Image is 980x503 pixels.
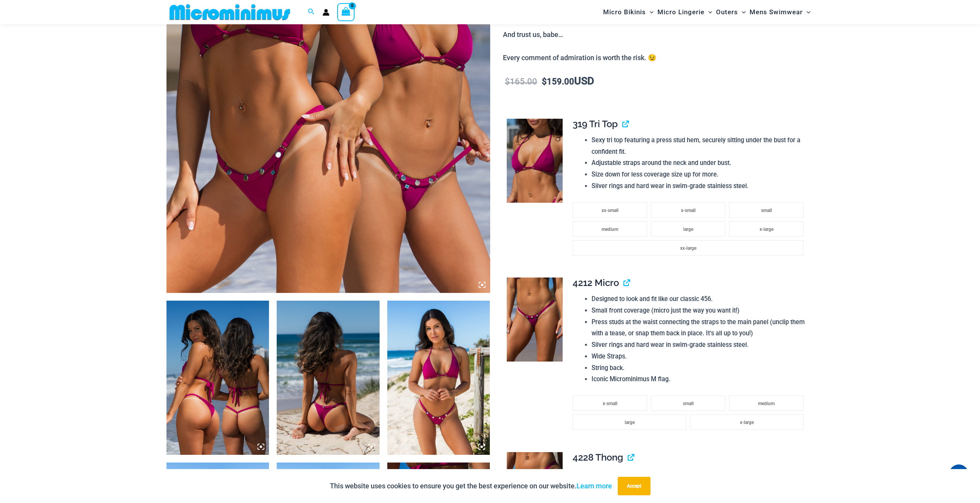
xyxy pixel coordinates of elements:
span: x-large [740,420,754,425]
li: Press studs at the waist connecting the straps to the main panel (unclip them with a tease, or sn... [592,316,807,339]
li: large [651,221,725,237]
li: Size down for less coverage size up for more. [592,169,807,180]
span: $ [542,77,547,86]
li: Small front coverage (micro just the way you want it!) [592,305,807,316]
p: USD [503,76,814,87]
li: Silver rings and hard wear in swim-grade stainless steel. [592,180,807,192]
li: Iconic Microminimus M flag. [592,373,807,385]
bdi: 165.00 [505,77,537,86]
li: medium [729,395,803,411]
span: Menu Toggle [704,2,712,22]
li: String back. [592,362,807,374]
span: x-large [760,227,773,232]
span: xx-large [680,246,696,251]
span: $ [505,77,510,86]
a: Mens SwimwearMenu ToggleMenu Toggle [748,2,812,22]
li: Adjustable straps around the neck and under bust. [592,157,807,169]
li: xx-large [573,240,803,256]
img: Tight Rope Pink 319 Top [507,119,563,203]
li: Wide Straps. [592,351,807,362]
li: xx-small [573,202,647,218]
a: Micro LingerieMenu ToggleMenu Toggle [656,2,714,22]
span: small [761,208,772,213]
li: small [651,395,725,411]
span: 319 Tri Top [573,118,618,130]
span: Micro Lingerie [657,2,704,22]
li: x-small [651,202,725,218]
img: Tight Rope Pink 319 4212 Micro [507,278,563,362]
img: MM SHOP LOGO FLAT [166,3,293,21]
li: Sexy tri top featuring a press stud hem, securely sitting under the bust for a confident fit. [592,135,807,157]
span: Micro Bikinis [603,2,646,22]
li: large [573,414,686,430]
span: 4212 Micro [573,277,619,288]
li: medium [573,221,647,237]
span: x-small [603,401,617,406]
a: Search icon link [308,7,315,17]
span: Outers [716,2,738,22]
span: medium [758,401,775,406]
span: large [683,227,693,232]
span: Menu Toggle [803,2,810,22]
span: small [683,401,694,406]
span: Menu Toggle [646,2,654,22]
a: View Shopping Cart, empty [337,3,355,21]
li: x-large [690,414,803,430]
li: Silver rings and hard wear in swim-grade stainless steel. [592,339,807,351]
p: This website uses cookies to ensure you get the best experience on our website. [330,480,612,492]
button: Accept [618,477,651,495]
bdi: 159.00 [542,77,574,86]
img: Tight Rope Pink 319 Top 4228 Thong [387,301,490,455]
span: Mens Swimwear [750,2,803,22]
li: small [729,202,803,218]
span: 4228 Thong [573,452,623,463]
img: Tight Rope Pink 319 Top 4228 Thong [277,301,380,455]
span: large [625,420,635,425]
a: Learn more [577,482,612,490]
a: OutersMenu ToggleMenu Toggle [714,2,748,22]
span: Menu Toggle [738,2,746,22]
li: x-large [729,221,803,237]
li: Small front coverage. [592,468,807,479]
li: Designed to look and fit like our classic 456. [592,293,807,305]
span: medium [602,227,618,232]
span: xx-small [602,208,619,213]
span: x-small [681,208,696,213]
li: x-small [573,395,647,411]
img: Collection Pack B (3) [166,301,269,455]
a: Account icon link [323,9,329,16]
nav: Site Navigation [600,1,814,23]
a: Micro BikinisMenu ToggleMenu Toggle [601,2,656,22]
